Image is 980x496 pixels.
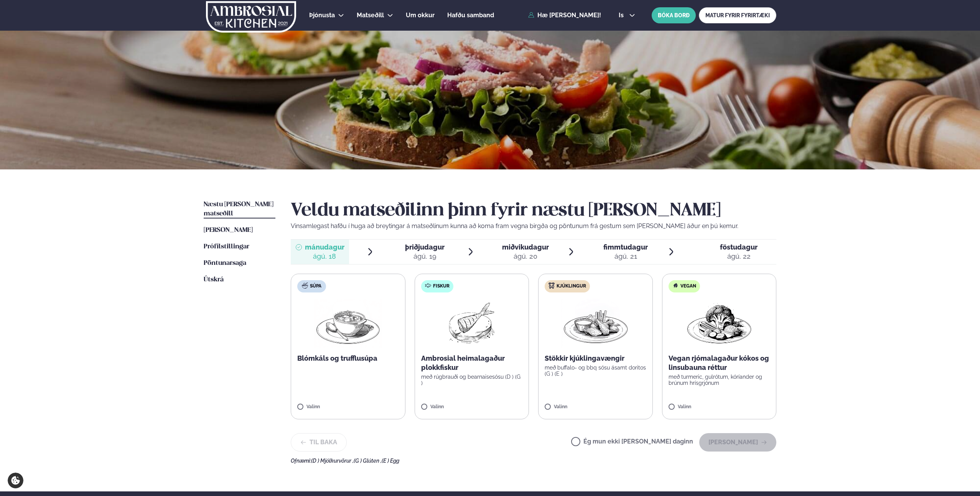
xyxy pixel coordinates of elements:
[425,282,431,289] img: fish.svg
[357,11,384,19] span: Matseðill
[720,243,758,251] span: föstudagur
[720,252,758,261] div: ágú. 22
[310,283,321,289] span: Súpa
[699,433,776,452] button: [PERSON_NAME]
[204,242,249,251] a: Prófílstillingar
[406,11,435,19] span: Um okkur
[447,11,494,19] span: Hafðu samband
[548,282,555,289] img: chicken.svg
[421,374,523,386] p: með rúgbrauði og bearnaisesósu (D ) (G )
[204,201,273,217] span: Næstu [PERSON_NAME] matseðill
[680,283,696,289] span: Vegan
[204,243,249,250] span: Prófílstillingar
[699,7,776,23] a: MATUR FYRIR FYRIRTÆKI
[528,12,601,19] a: Hæ [PERSON_NAME]!
[204,227,253,233] span: [PERSON_NAME]
[502,252,549,261] div: ágú. 20
[291,458,776,464] div: Ofnæmi:
[297,354,399,363] p: Blómkáls og trufflusúpa
[305,252,344,261] div: ágú. 18
[305,243,344,251] span: mánudagur
[354,458,382,464] span: (G ) Glúten ,
[205,1,297,33] img: logo
[291,200,776,222] h2: Veldu matseðilinn þinn fyrir næstu [PERSON_NAME]
[557,283,586,289] span: Kjúklingur
[204,276,224,283] span: Útskrá
[204,259,246,268] a: Pöntunarsaga
[652,7,696,23] button: BÓKA BORÐ
[545,354,646,363] p: Stökkir kjúklingavængir
[314,299,382,348] img: Soup.png
[204,226,253,235] a: [PERSON_NAME]
[613,12,641,18] button: is
[291,222,776,231] p: Vinsamlegast hafðu í huga að breytingar á matseðlinum kunna að koma fram vegna birgða og pöntunum...
[406,11,435,20] a: Um okkur
[204,275,224,284] a: Útskrá
[302,282,308,289] img: soup.svg
[685,299,753,348] img: Vegan.png
[603,252,648,261] div: ágú. 21
[545,365,646,377] p: með buffalo- og bbq sósu ásamt doritos (G ) (E )
[672,282,679,289] img: Vegan.svg
[669,374,770,386] p: með turmeric, gulrótum, kóríander og brúnum hrísgrjónum
[433,283,450,289] span: Fiskur
[447,11,494,20] a: Hafðu samband
[309,11,335,20] a: Þjónusta
[562,299,629,348] img: Chicken-wings-legs.png
[204,200,275,218] a: Næstu [PERSON_NAME] matseðill
[405,243,445,251] span: þriðjudagur
[8,473,23,488] a: Cookie settings
[309,11,335,19] span: Þjónusta
[311,458,354,464] span: (D ) Mjólkurvörur ,
[669,354,770,372] p: Vegan rjómalagaður kókos og linsubauna réttur
[405,252,445,261] div: ágú. 19
[204,260,246,266] span: Pöntunarsaga
[603,243,648,251] span: fimmtudagur
[421,354,523,372] p: Ambrosial heimalagaður plokkfiskur
[382,458,399,464] span: (E ) Egg
[619,12,626,18] span: is
[357,11,384,20] a: Matseðill
[447,299,496,348] img: fish.png
[502,243,549,251] span: miðvikudagur
[291,433,347,452] button: Til baka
